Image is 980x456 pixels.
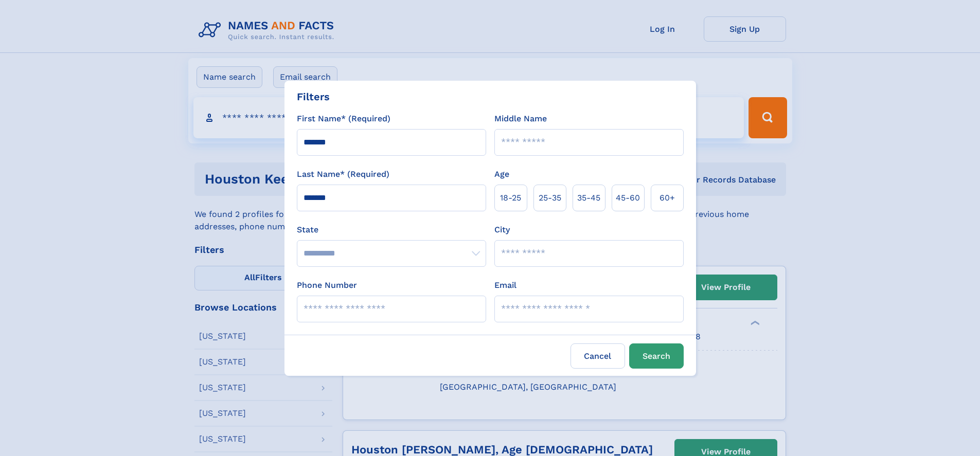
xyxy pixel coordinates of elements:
[660,192,675,204] span: 60+
[494,279,516,291] label: Email
[571,343,625,369] label: Cancel
[629,343,684,369] button: Search
[297,113,390,125] label: First Name* (Required)
[494,224,510,236] label: City
[297,279,357,291] label: Phone Number
[297,168,389,180] label: Last Name* (Required)
[297,224,486,236] label: State
[500,192,521,204] span: 18‑25
[539,192,561,204] span: 25‑35
[577,192,600,204] span: 35‑45
[494,113,547,125] label: Middle Name
[616,192,640,204] span: 45‑60
[297,89,330,104] div: Filters
[494,168,509,180] label: Age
